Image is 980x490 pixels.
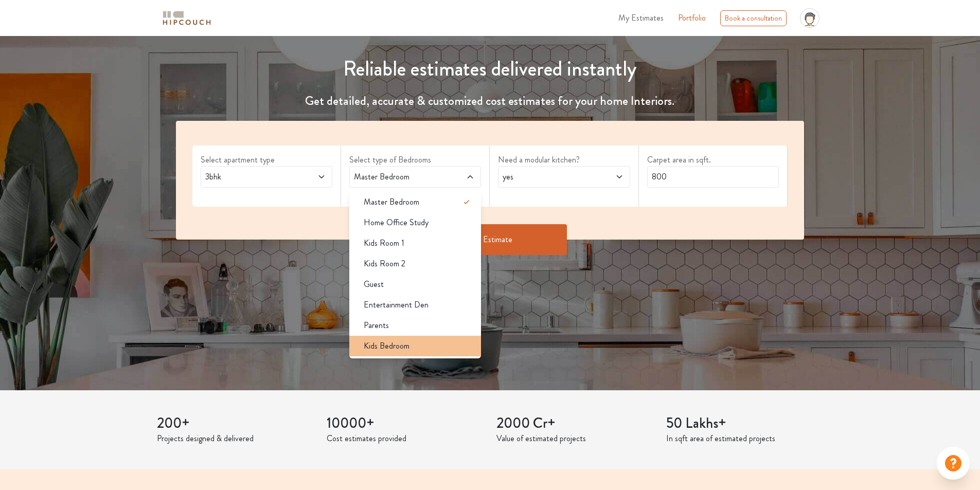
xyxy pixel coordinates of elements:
[364,299,429,311] span: Entertainment Den
[349,188,481,198] div: select 2 more room(s)
[647,154,779,166] label: Carpet area in sqft.
[666,432,824,445] p: In sqft area of estimated projects
[618,12,664,24] span: My Estimates
[364,237,404,249] span: Kids Room 1
[364,258,405,270] span: Kids Room 2
[364,196,419,208] span: Master Bedroom
[201,154,332,166] label: Select apartment type
[666,415,824,432] h3: 50 Lakhs+
[161,7,212,30] span: logo-horizontal.svg
[364,319,389,332] span: Parents
[352,171,444,183] span: Master Bedroom
[501,171,593,183] span: yes
[157,432,314,445] p: Projects designed & delivered
[161,9,212,27] img: logo-horizontal.svg
[364,216,429,229] span: Home Office Study
[170,94,811,108] h4: Get detailed, accurate & customized cost estimates for your home Interiors.
[496,415,654,432] h3: 2000 Cr+
[327,415,484,432] h3: 10000+
[413,224,567,255] button: Get Estimate
[498,154,630,166] label: Need a modular kitchen?
[364,340,409,352] span: Kids Bedroom
[647,166,779,188] input: Enter area sqft
[496,432,654,445] p: Value of estimated projects
[349,154,481,166] label: Select type of Bedrooms
[170,57,811,81] h1: Reliable estimates delivered instantly
[678,12,706,24] a: Portfolio
[203,171,295,183] span: 3bhk
[720,10,787,26] div: Book a consultation
[327,432,484,445] p: Cost estimates provided
[364,278,384,291] span: Guest
[157,415,314,432] h3: 200+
